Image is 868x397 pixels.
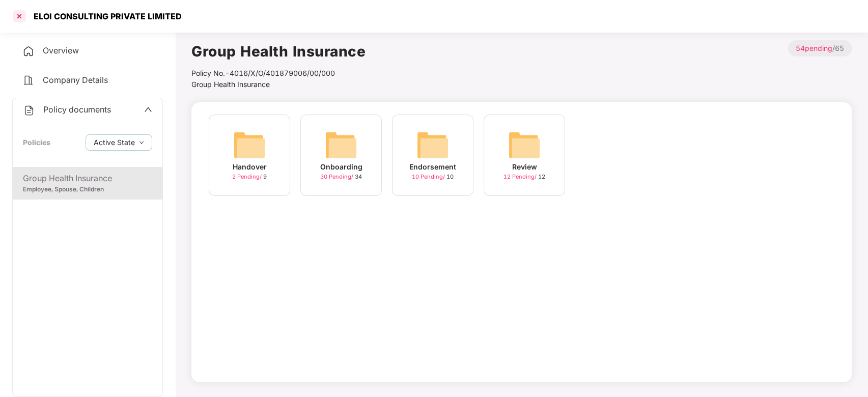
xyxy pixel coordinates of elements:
[22,74,35,87] img: svg+xml;base64,PHN2ZyB4bWxucz0iaHR0cDovL3d3dy53My5vcmcvMjAwMC9zdmciIHdpZHRoPSIyNCIgaGVpZ2h0PSIyNC...
[416,129,449,161] img: svg+xml;base64,PHN2ZyB4bWxucz0iaHR0cDovL3d3dy53My5vcmcvMjAwMC9zdmciIHdpZHRoPSI2NCIgaGVpZ2h0PSI2NC...
[320,173,355,180] span: 30 Pending /
[22,45,35,58] img: svg+xml;base64,PHN2ZyB4bWxucz0iaHR0cDovL3d3dy53My5vcmcvMjAwMC9zdmciIHdpZHRoPSIyNCIgaGVpZ2h0PSIyNC...
[191,40,366,63] h1: Group Health Insurance
[86,134,152,151] button: Active Statedown
[139,140,144,146] span: down
[233,129,266,161] img: svg+xml;base64,PHN2ZyB4bWxucz0iaHR0cDovL3d3dy53My5vcmcvMjAwMC9zdmciIHdpZHRoPSI2NCIgaGVpZ2h0PSI2NC...
[94,137,135,148] span: Active State
[503,173,538,180] span: 12 Pending /
[27,11,182,21] div: ELOI CONSULTING PRIVATE LIMITED
[232,173,267,181] div: 9
[412,173,446,180] span: 10 Pending /
[412,173,454,181] div: 10
[23,172,152,185] div: Group Health Insurance
[232,173,263,180] span: 2 Pending /
[325,129,357,161] img: svg+xml;base64,PHN2ZyB4bWxucz0iaHR0cDovL3d3dy53My5vcmcvMjAwMC9zdmciIHdpZHRoPSI2NCIgaGVpZ2h0PSI2NC...
[23,185,152,194] div: Employee, Spouse, Children
[796,44,832,52] span: 54 pending
[43,104,111,115] span: Policy documents
[512,161,537,173] div: Review
[191,68,366,79] div: Policy No.- 4016/X/O/401879006/00/000
[788,40,852,56] p: / 65
[233,161,267,173] div: Handover
[23,137,50,148] div: Policies
[43,75,108,85] span: Company Details
[23,104,35,117] img: svg+xml;base64,PHN2ZyB4bWxucz0iaHR0cDovL3d3dy53My5vcmcvMjAwMC9zdmciIHdpZHRoPSIyNCIgaGVpZ2h0PSIyNC...
[409,161,456,173] div: Endorsement
[191,80,270,89] span: Group Health Insurance
[503,173,545,181] div: 12
[320,161,362,173] div: Onboarding
[508,129,541,161] img: svg+xml;base64,PHN2ZyB4bWxucz0iaHR0cDovL3d3dy53My5vcmcvMjAwMC9zdmciIHdpZHRoPSI2NCIgaGVpZ2h0PSI2NC...
[320,173,362,181] div: 34
[43,45,79,55] span: Overview
[144,105,152,114] span: up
